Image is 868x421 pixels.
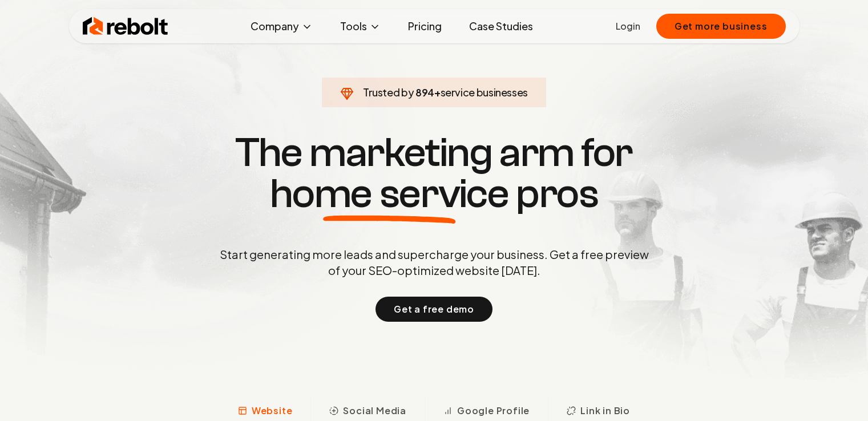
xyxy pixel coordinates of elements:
span: 894 [415,84,434,100]
span: + [434,86,441,99]
button: Company [241,15,322,38]
button: Tools [331,15,390,38]
img: Rebolt Logo [83,15,168,38]
span: Social Media [343,404,406,418]
span: home service [270,173,509,214]
span: service businesses [441,86,528,99]
span: Trusted by [363,86,414,99]
button: Get a free demo [376,297,492,322]
p: Start generating more leads and supercharge your business. Get a free preview of your SEO-optimiz... [217,246,651,278]
h1: The marketing arm for pros [160,132,708,214]
a: Pricing [399,15,451,38]
span: Link in Bio [580,404,630,418]
button: Get more business [656,14,786,39]
a: Case Studies [460,15,542,38]
a: Login [616,19,640,33]
span: Website [252,404,293,418]
span: Google Profile [457,404,530,418]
